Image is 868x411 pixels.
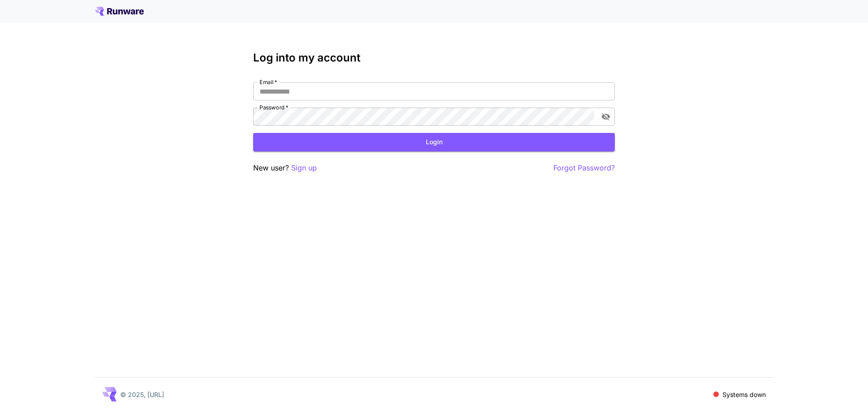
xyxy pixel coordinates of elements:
label: Email [259,78,277,86]
p: New user? [253,162,317,174]
button: Login [253,133,615,151]
label: Password [259,104,288,111]
button: Forgot Password? [553,162,615,174]
button: toggle password visibility [598,109,614,125]
h3: Log into my account [253,52,615,64]
p: Systems down [722,390,766,399]
p: © 2025, [URL] [120,390,164,399]
button: Sign up [291,162,317,174]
